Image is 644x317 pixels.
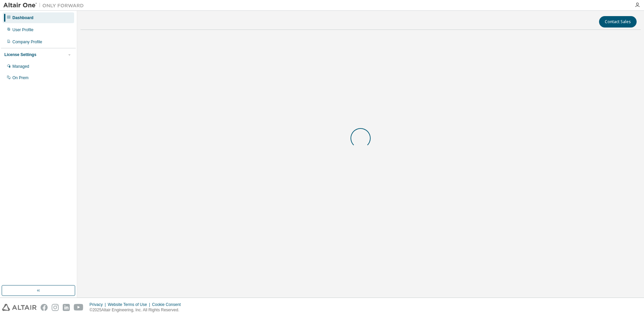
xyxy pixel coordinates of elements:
div: On Prem [12,75,29,81]
button: Contact Sales [599,16,637,28]
div: Company Profile [12,39,42,45]
div: License Settings [4,52,36,57]
div: Website Terms of Use [108,302,152,307]
div: Managed [12,64,29,69]
p: © 2025 Altair Engineering, Inc. All Rights Reserved. [90,307,185,313]
div: Dashboard [12,15,34,20]
div: User Profile [12,27,34,33]
img: Altair One [3,2,87,9]
div: Cookie Consent [152,302,184,307]
img: facebook.svg [41,304,48,311]
img: altair_logo.svg [2,304,37,311]
div: Privacy [90,302,108,307]
img: instagram.svg [52,304,59,311]
img: youtube.svg [74,304,84,311]
img: linkedin.svg [63,304,70,311]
